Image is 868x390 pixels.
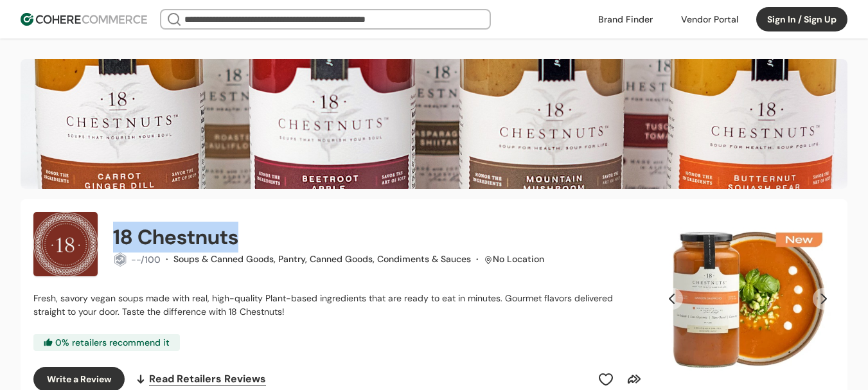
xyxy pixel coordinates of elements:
img: Slide 0 [661,212,835,386]
div: Slide 1 [661,212,835,386]
span: Soups & Canned Goods, Pantry, Canned Goods, Condiments & Sauces [173,253,471,265]
button: Next Slide [813,288,835,310]
div: Carousel [661,212,835,386]
button: Sign In / Sign Up [756,7,847,31]
button: Previous Slide [661,288,683,310]
h2: 18 Chestnuts [113,222,238,253]
img: Brand Photo [33,212,98,276]
span: Fresh, savory vegan soups made with real, high-quality Plant-based ingredients that are ready to ... [33,292,613,317]
span: · [166,253,168,265]
span: /100 [141,254,161,265]
img: Cohere Logo [21,13,147,26]
span: · [476,253,479,265]
div: 0 % retailers recommend it [33,334,180,351]
span: Read Retailers Reviews [149,371,266,387]
div: No Location [493,253,544,266]
span: -- [131,254,141,265]
img: Brand cover image [21,59,847,189]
